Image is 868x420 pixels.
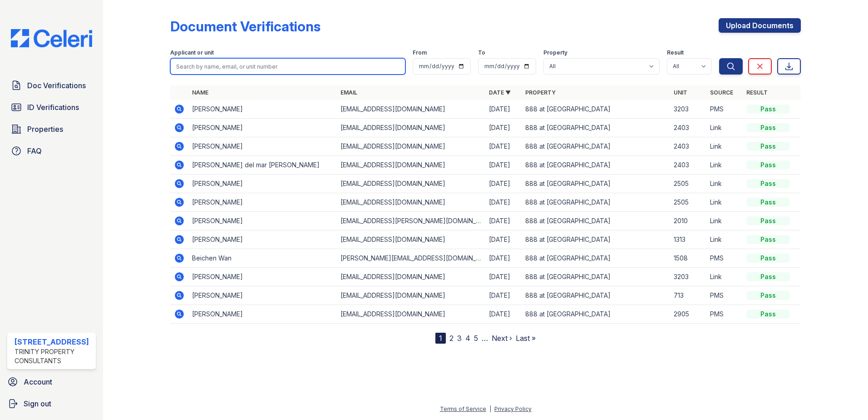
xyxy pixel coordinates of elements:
label: Property [543,49,567,56]
td: Link [706,137,743,156]
td: 888 at [GEOGRAPHIC_DATA] [522,305,670,324]
td: 888 at [GEOGRAPHIC_DATA] [522,100,670,119]
td: Link [706,193,743,212]
div: Pass [746,216,790,225]
td: [DATE] [485,137,522,156]
td: 888 at [GEOGRAPHIC_DATA] [522,268,670,286]
div: Pass [746,123,790,132]
td: Link [706,156,743,175]
td: [PERSON_NAME] [188,286,337,305]
div: Pass [746,142,790,151]
td: 888 at [GEOGRAPHIC_DATA] [522,119,670,137]
td: [DATE] [485,193,522,212]
td: 1313 [670,230,706,249]
td: [DATE] [485,230,522,249]
td: [DATE] [485,286,522,305]
td: [PERSON_NAME][EMAIL_ADDRESS][DOMAIN_NAME] [337,249,485,268]
a: Unit [674,89,687,96]
div: Trinity Property Consultants [15,347,92,365]
td: 2010 [670,212,706,230]
a: Upload Documents [719,18,801,33]
td: [DATE] [485,305,522,324]
input: Search by name, email, or unit number [170,58,405,75]
td: 3203 [670,268,706,286]
td: Beichen Wan [188,249,337,268]
td: [PERSON_NAME] [188,212,337,230]
td: 2403 [670,119,706,137]
div: Pass [746,272,790,281]
td: [EMAIL_ADDRESS][DOMAIN_NAME] [337,268,485,286]
label: From [413,49,427,56]
td: [EMAIL_ADDRESS][DOMAIN_NAME] [337,230,485,249]
td: [DATE] [485,212,522,230]
td: Link [706,119,743,137]
label: Result [667,49,684,56]
td: [PERSON_NAME] [188,100,337,119]
td: PMS [706,100,743,119]
a: 2 [449,334,454,343]
div: Pass [746,254,790,263]
td: [EMAIL_ADDRESS][DOMAIN_NAME] [337,100,485,119]
div: Pass [746,179,790,188]
td: PMS [706,305,743,324]
a: Account [4,373,99,391]
td: [PERSON_NAME] [188,175,337,193]
td: [PERSON_NAME] [188,230,337,249]
span: Account [24,376,52,387]
td: 888 at [GEOGRAPHIC_DATA] [522,230,670,249]
td: 888 at [GEOGRAPHIC_DATA] [522,193,670,212]
td: [DATE] [485,100,522,119]
span: Properties [27,124,63,135]
td: 3203 [670,100,706,119]
td: [DATE] [485,175,522,193]
a: Last » [516,334,536,343]
td: Link [706,230,743,249]
td: 888 at [GEOGRAPHIC_DATA] [522,137,670,156]
a: ID Verifications [7,98,96,116]
td: [EMAIL_ADDRESS][DOMAIN_NAME] [337,193,485,212]
img: CE_Logo_Blue-a8612792a0a2168367f1c8372b55b34899dd931a85d93a1a3d3e32e68fde9ad4.png [4,29,99,47]
td: [EMAIL_ADDRESS][DOMAIN_NAME] [337,137,485,156]
a: Terms of Service [440,405,486,412]
div: Document Verifications [170,18,321,35]
a: FAQ [7,142,96,160]
a: Source [710,89,733,96]
td: [EMAIL_ADDRESS][DOMAIN_NAME] [337,175,485,193]
td: 2505 [670,175,706,193]
td: [DATE] [485,156,522,175]
td: [EMAIL_ADDRESS][DOMAIN_NAME] [337,305,485,324]
a: 3 [457,334,462,343]
td: 888 at [GEOGRAPHIC_DATA] [522,249,670,268]
td: [DATE] [485,119,522,137]
td: 888 at [GEOGRAPHIC_DATA] [522,156,670,175]
a: Properties [7,120,96,138]
span: Doc Verifications [27,80,86,91]
div: | [489,405,491,412]
td: Link [706,268,743,286]
a: Sign out [4,395,99,413]
td: 2905 [670,305,706,324]
div: Pass [746,105,790,114]
a: 4 [465,334,470,343]
td: 1508 [670,249,706,268]
td: [EMAIL_ADDRESS][DOMAIN_NAME] [337,119,485,137]
td: [PERSON_NAME] [188,268,337,286]
div: Pass [746,291,790,300]
span: ID Verifications [27,102,79,113]
td: 888 at [GEOGRAPHIC_DATA] [522,175,670,193]
div: Pass [746,310,790,319]
div: [STREET_ADDRESS] [15,336,92,347]
a: Date ▼ [489,89,511,96]
td: [DATE] [485,268,522,286]
td: 888 at [GEOGRAPHIC_DATA] [522,286,670,305]
a: Email [340,89,357,96]
a: Name [192,89,208,96]
td: [PERSON_NAME] [188,305,337,324]
td: Link [706,212,743,230]
div: Pass [746,235,790,244]
td: [PERSON_NAME] del mar [PERSON_NAME] [188,156,337,175]
td: 2403 [670,137,706,156]
td: [EMAIL_ADDRESS][PERSON_NAME][DOMAIN_NAME] [337,212,485,230]
td: Link [706,175,743,193]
